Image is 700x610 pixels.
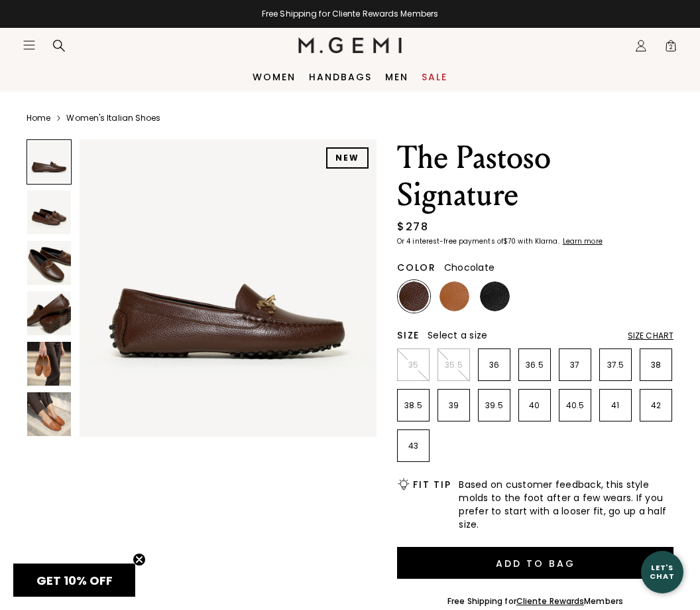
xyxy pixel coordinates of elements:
[13,564,135,597] div: GET 10% OFFClose teaser
[559,400,591,411] p: 40.5
[447,596,623,607] div: Free Shipping for Members
[519,400,550,411] p: 40
[385,72,408,82] a: Men
[519,360,550,370] p: 36.5
[479,400,510,411] p: 39.5
[397,547,673,579] button: Add to Bag
[326,147,369,169] div: NEW
[27,191,71,234] img: The Pastoso Signature
[664,42,677,55] span: 2
[518,236,561,246] klarna-placement-style-body: with Klarna
[66,113,160,123] a: Women's Italian Shoes
[309,72,372,82] a: Handbags
[23,38,36,52] button: Open site menu
[422,72,447,82] a: Sale
[438,400,469,411] p: 39
[397,139,673,214] h1: The Pastoso Signature
[398,441,429,451] p: 43
[628,331,673,341] div: Size Chart
[398,400,429,411] p: 38.5
[641,564,683,580] div: Let's Chat
[516,595,585,607] a: Cliente Rewards
[133,553,146,566] button: Close teaser
[600,400,631,411] p: 41
[398,360,429,370] p: 35
[80,139,377,437] img: The Pastoso Signature
[503,236,516,246] klarna-placement-style-amount: $70
[439,281,469,311] img: Tan
[253,72,296,82] a: Women
[397,330,420,341] h2: Size
[413,479,451,490] h2: Fit Tip
[298,37,402,53] img: M.Gemi
[559,360,591,370] p: 37
[438,360,469,370] p: 35.5
[27,342,71,386] img: The Pastoso Signature
[27,113,50,123] a: Home
[397,236,503,246] klarna-placement-style-body: Or 4 interest-free payments of
[640,400,671,411] p: 42
[397,219,428,235] div: $278
[600,360,631,370] p: 37.5
[27,241,71,285] img: The Pastoso Signature
[479,360,510,370] p: 36
[640,360,671,370] p: 38
[27,291,71,335] img: The Pastoso Signature
[480,281,510,311] img: Black
[397,262,436,273] h2: Color
[27,392,71,436] img: The Pastoso Signature
[444,261,495,274] span: Chocolate
[561,238,603,246] a: Learn more
[459,478,673,531] span: Based on customer feedback, this style molds to the foot after a few wears. If you prefer to star...
[563,236,603,246] klarna-placement-style-cta: Learn more
[428,329,487,342] span: Select a size
[399,281,429,311] img: Chocolate
[36,572,113,589] span: GET 10% OFF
